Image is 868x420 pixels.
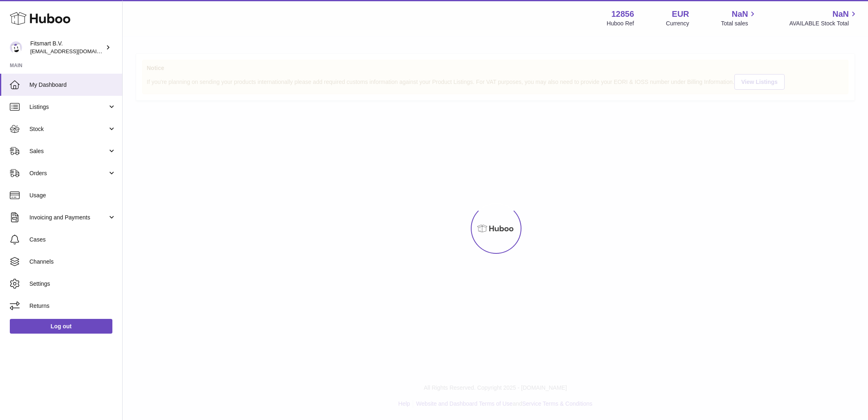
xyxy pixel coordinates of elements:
[29,169,107,177] span: Orders
[672,9,689,20] strong: EUR
[29,192,116,199] span: Usage
[611,9,634,20] strong: 12856
[10,319,112,334] a: Log out
[29,147,107,155] span: Sales
[607,20,634,27] div: Huboo Ref
[29,280,116,288] span: Settings
[30,40,104,55] div: Fitsmart B.V.
[832,9,849,20] span: NaN
[29,125,107,133] span: Stock
[666,20,689,27] div: Currency
[29,236,116,244] span: Cases
[29,103,107,111] span: Listings
[29,302,116,310] span: Returns
[10,41,22,54] img: internalAdmin-12856@internal.huboo.com
[29,81,116,89] span: My Dashboard
[721,20,757,27] span: Total sales
[789,9,858,27] a: NaN AVAILABLE Stock Total
[721,9,757,27] a: NaN Total sales
[29,258,116,266] span: Channels
[29,214,107,221] span: Invoicing and Payments
[732,9,748,20] span: NaN
[789,20,858,27] span: AVAILABLE Stock Total
[30,48,120,54] span: [EMAIL_ADDRESS][DOMAIN_NAME]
